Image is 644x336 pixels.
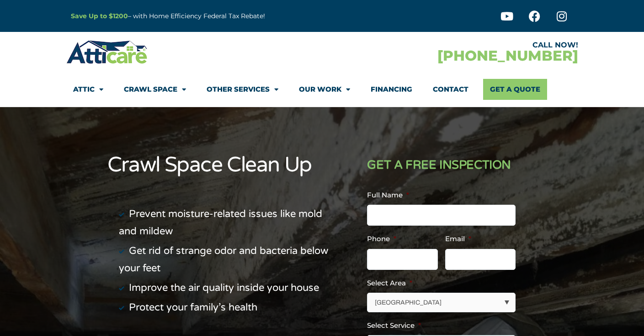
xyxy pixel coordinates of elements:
[73,79,571,100] nav: Menu
[299,79,350,100] a: Our Work
[367,279,412,288] label: Select Area
[71,12,128,20] a: Save Up to $1200
[367,158,511,172] span: Get a FREE Inspection
[119,279,331,296] li: Improve the air quality inside your house
[483,79,547,100] a: Get A Quote
[433,79,468,100] a: Contact
[367,321,421,330] label: Select Service
[371,79,412,100] a: Financing
[73,79,103,100] a: Attic
[71,11,367,21] p: – with Home Efficiency Federal Tax Rebate!
[107,155,335,176] h1: Crawl Space Clean Up
[322,41,578,49] div: CALL NOW!
[124,79,186,100] a: Crawl Space
[119,299,331,316] li: Protect your family’s health
[119,242,331,277] li: Get rid of strange odor and bacteria below your feet
[367,234,396,243] label: Phone
[207,79,278,100] a: Other Services
[445,234,471,243] label: Email
[119,205,331,240] li: Prevent moisture-related issues like mold and mildew
[367,191,409,200] label: Full Name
